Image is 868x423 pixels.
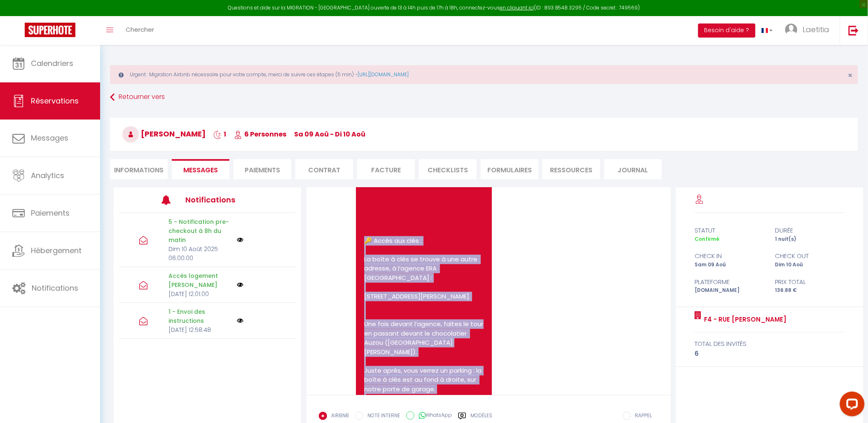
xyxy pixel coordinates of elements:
[631,412,652,421] label: RAPPEL
[185,190,259,209] h3: Notifications
[604,159,662,179] li: Journal
[31,208,70,218] span: Paiements
[419,159,477,179] li: CHECKLISTS
[327,412,349,421] label: AIRBNB
[414,411,452,421] label: WhatsApp
[770,287,850,294] div: 136.88 €
[168,289,231,298] p: [DATE] 12:01:00
[689,277,770,287] div: Plateforme
[31,58,73,68] span: Calendriers
[500,4,534,11] a: en cliquant ici
[168,244,231,263] p: Dim 10 Août 2025 06:00:00
[110,90,858,105] a: Retourner vers
[848,70,853,80] span: ×
[689,261,770,269] div: Sam 09 Aoû
[695,349,845,359] div: 6
[168,307,231,325] p: 1 - Envoi des instructions
[168,271,231,289] p: Accès logement [PERSON_NAME]
[119,16,160,45] a: Chercher
[32,283,78,293] span: Notifications
[234,129,286,139] span: 6 Personnes
[770,235,850,243] div: 1 nuit(s)
[295,159,353,179] li: Contrat
[481,159,538,179] li: FORMULAIRES
[234,159,291,179] li: Paiements
[237,317,243,324] img: NO IMAGE
[833,388,868,423] iframe: LiveChat chat widget
[848,72,853,79] button: Close
[358,71,409,78] a: [URL][DOMAIN_NAME]
[785,23,798,36] img: ...
[183,165,218,175] span: Messages
[695,235,720,242] span: Confirmé
[31,245,82,256] span: Hébergement
[25,23,75,37] img: Super Booking
[770,226,850,235] div: durée
[543,159,600,179] li: Ressources
[357,159,415,179] li: Facture
[122,129,206,139] span: [PERSON_NAME]
[126,25,154,34] span: Chercher
[689,287,770,294] div: [DOMAIN_NAME]
[695,339,845,349] div: total des invités
[168,217,231,244] p: 5 - Notification pre-checkout à 8h du matin
[237,237,243,243] img: NO IMAGE
[770,251,850,261] div: check out
[237,282,243,288] img: NO IMAGE
[779,16,840,45] a: ... Laetitia
[689,226,770,235] div: statut
[31,170,64,181] span: Analytics
[31,96,79,106] span: Réservations
[294,129,365,139] span: sa 09 Aoû - di 10 Aoû
[849,25,859,35] img: logout
[110,65,858,84] div: Urgent : Migration Airbnb nécessaire pour votre compte, merci de suivre ces étapes (5 min) -
[770,277,850,287] div: Prix total
[698,23,756,38] button: Besoin d'aide ?
[110,159,168,179] li: Informations
[363,412,400,421] label: NOTE INTERNE
[168,325,231,334] p: [DATE] 12:58:48
[31,133,68,143] span: Messages
[803,24,830,35] span: Laetitia
[770,261,850,269] div: Dim 10 Aoû
[702,315,787,324] a: F4 - Rue [PERSON_NAME]
[689,251,770,261] div: check in
[213,129,226,139] span: 1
